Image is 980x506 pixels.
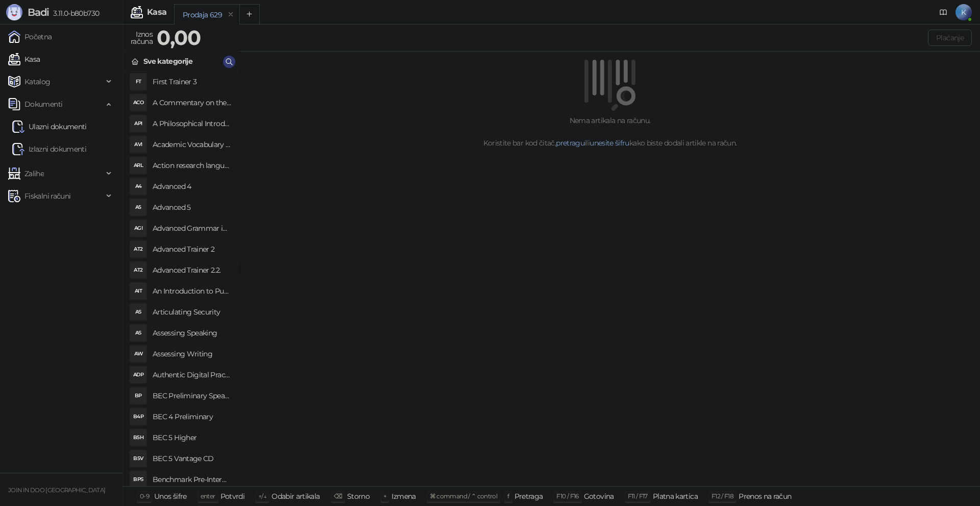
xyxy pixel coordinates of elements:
strong: 0,00 [157,25,201,50]
h4: An Introduction to Public International Law [153,283,231,299]
h4: A Philosophical Introduction to Human Rights [153,115,231,132]
a: pretragu [556,138,584,148]
a: Izlazni dokumenti [12,139,86,159]
a: Kasa [8,49,40,69]
div: B5V [130,450,146,467]
div: Platna kartica [653,490,698,503]
h4: Assessing Writing [153,346,231,362]
span: F10 / F16 [556,492,578,500]
span: Fiskalni računi [24,186,70,206]
div: AS [130,325,146,341]
h4: Advanced Grammar in Use [153,220,231,236]
small: JOIN IN DOO [GEOGRAPHIC_DATA] [8,487,105,494]
div: Pretraga [514,490,543,503]
div: Iznos računa [129,28,155,48]
a: Dokumentacija [935,4,951,20]
div: FT [130,74,146,90]
div: ARL [130,157,146,174]
h4: Benchmark Pre-Intermediate SB [153,471,231,488]
span: K [955,4,972,20]
h4: Authentic Digital Practice Tests, Static online 1ed [153,367,231,383]
button: Add tab [239,4,260,25]
h4: Advanced Trainer 2.2. [153,262,231,278]
span: ⌫ [334,492,342,500]
div: A5 [130,199,146,215]
span: ⌘ command / ⌃ control [430,492,498,500]
div: AT2 [130,262,146,278]
div: AGI [130,220,146,236]
h4: Articulating Security [153,304,231,320]
div: Potvrdi [220,490,245,503]
span: 0-9 [140,492,149,500]
a: unesite šifru [590,138,629,148]
h4: Advanced Trainer 2 [153,241,231,257]
h4: A Commentary on the International Convent on Civil and Political Rights [153,94,231,111]
div: Gotovina [584,490,614,503]
span: f [507,492,509,500]
h4: Academic Vocabulary in Use [153,136,231,153]
div: AS [130,304,146,320]
div: Izmena [391,490,415,503]
span: enter [201,492,215,500]
h4: BEC 5 Vantage CD [153,450,231,467]
div: Odabir artikala [272,490,320,503]
div: BP [130,388,146,404]
div: ACO [130,94,146,111]
span: F12 / F18 [712,492,733,500]
a: Ulazni dokumentiUlazni dokumenti [12,116,87,137]
span: Zalihe [24,163,44,184]
div: grid [123,71,239,486]
h4: Advanced 4 [153,178,231,195]
div: ADP [130,367,146,383]
div: AT2 [130,241,146,257]
div: AIT [130,283,146,299]
h4: First Trainer 3 [153,74,231,90]
div: Sve kategorije [143,56,192,67]
div: BPS [130,471,146,488]
div: Unos šifre [154,490,187,503]
span: 3.11.0-b80b730 [49,9,99,18]
h4: BEC 5 Higher [153,429,231,446]
span: F11 / F17 [628,492,648,500]
h4: BEC Preliminary Speaking Test [153,388,231,404]
a: Početna [8,27,52,47]
div: API [130,115,146,132]
span: ↑/↓ [258,492,266,500]
div: Prenos na račun [739,490,791,503]
div: AW [130,346,146,362]
div: B4P [130,408,146,425]
button: remove [224,10,237,19]
button: Plaćanje [928,30,972,46]
div: Nema artikala na računu. Koristite bar kod čitač, ili kako biste dodali artikle na račun. [252,115,968,149]
div: A4 [130,178,146,195]
img: Logo [6,4,22,20]
span: Katalog [24,71,51,92]
h4: Advanced 5 [153,199,231,215]
span: Dokumenti [24,94,62,114]
div: Kasa [147,8,166,16]
span: + [383,492,386,500]
div: Prodaja 629 [183,9,222,20]
h4: Action research language teaching [153,157,231,174]
h4: Assessing Speaking [153,325,231,341]
div: B5H [130,429,146,446]
img: Ulazni dokumenti [12,121,24,133]
h4: BEC 4 Preliminary [153,408,231,425]
div: Storno [347,490,370,503]
div: AVI [130,136,146,153]
span: Badi [28,6,49,18]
